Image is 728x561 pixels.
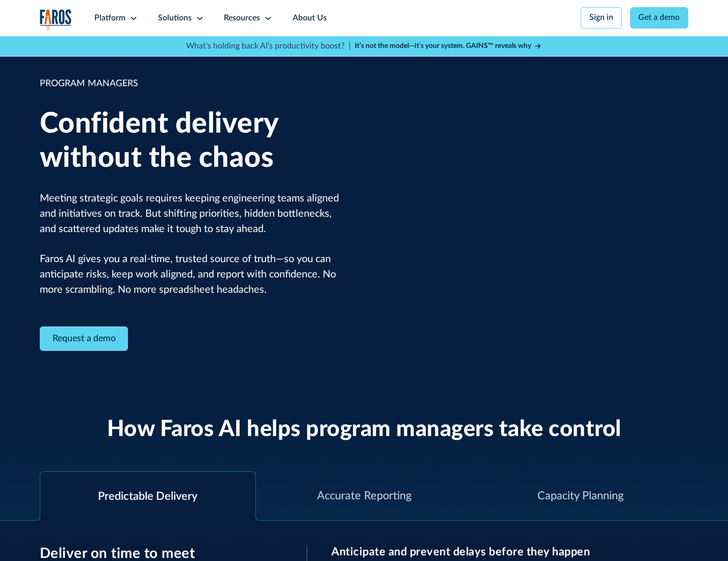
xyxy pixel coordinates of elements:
p: What's holding back AI's productivity boost? | [186,40,351,53]
div: Accurate Reporting [317,488,411,504]
div: PROGRAM MANAGERS [40,77,349,91]
a: Get a demo [630,7,689,29]
h2: How Faros AI helps program managers take control [107,416,621,443]
img: Logo of the analytics and reporting company Faros. [40,9,72,30]
div: Predictable Delivery [98,488,197,505]
strong: It’s not the model—it’s your system. GAINS™ reveals why [355,42,531,49]
a: It’s not the model—it’s your system. GAINS™ reveals why [355,41,542,52]
a: Sign in [581,7,622,29]
div: Solutions [158,12,192,24]
a: Contact Modal [40,326,128,351]
h1: Confident delivery without the chaos [40,107,349,175]
div: Resources [224,12,260,24]
h3: Anticipate and prevent delays before they happen [331,545,688,558]
p: Meeting strategic goals requires keeping engineering teams aligned and initiatives on track. But ... [40,191,349,298]
a: home [40,9,72,30]
div: Capacity Planning [537,488,623,504]
div: Platform [94,12,125,24]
